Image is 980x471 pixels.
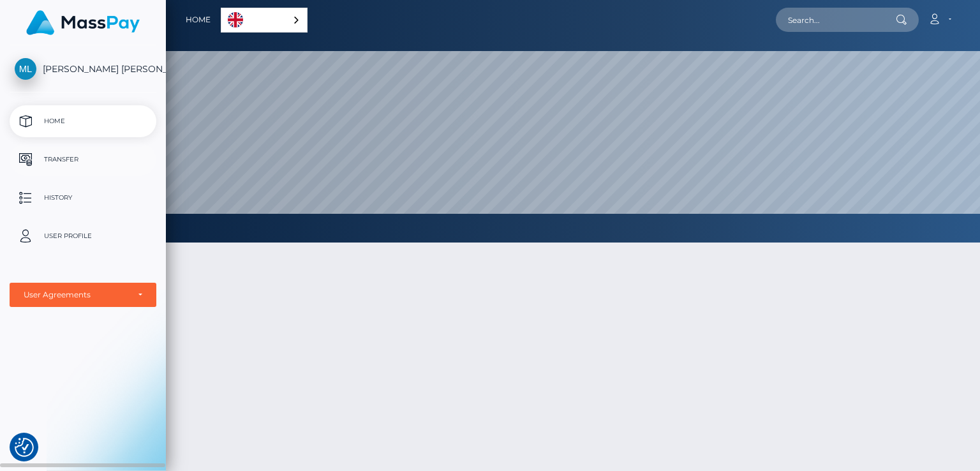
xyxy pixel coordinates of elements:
[221,8,308,33] div: Language
[15,150,151,169] p: Transfer
[10,283,156,307] button: User Agreements
[186,6,211,33] a: Home
[10,182,156,214] a: History
[776,8,896,32] input: Search...
[26,10,140,35] img: MassPay
[10,144,156,176] a: Transfer
[10,220,156,252] a: User Profile
[10,63,156,75] span: [PERSON_NAME] [PERSON_NAME]
[15,438,34,457] img: Revisit consent button
[15,438,34,457] button: Consent Preferences
[221,8,308,33] aside: Language selected: English
[10,105,156,137] a: Home
[15,227,151,246] p: User Profile
[221,8,307,32] a: English
[24,290,128,300] div: User Agreements
[15,112,151,131] p: Home
[15,188,151,207] p: History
